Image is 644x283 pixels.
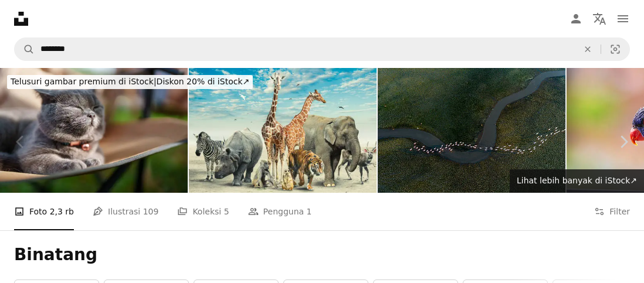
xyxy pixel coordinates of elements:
span: 5 [224,205,229,218]
button: Hapus [575,38,601,60]
button: Filter [594,193,630,230]
img: Sekelompok besar hewan safari Afrika bersama-sama dikompositkan dalam pemandangan tanah [189,68,377,193]
button: Pencarian di Unsplash [15,38,35,60]
form: Temuka visual di seluruh situs [14,37,630,61]
a: Lihat lebih banyak di iStock↗ [510,169,644,193]
a: Koleksi 5 [177,193,229,230]
span: Telusuri gambar premium di iStock | [11,77,157,86]
a: Beranda — Unsplash [14,12,28,26]
button: Bahasa [588,7,611,30]
span: 109 [143,205,159,218]
a: Pengguna 1 [248,193,312,230]
img: Flamingo Migration Guided by Water [378,68,565,193]
a: Berikutnya [603,86,644,198]
div: Diskon 20% di iStock ↗ [7,75,253,89]
span: 1 [307,205,312,218]
button: Menu [611,7,635,30]
h1: Binatang [14,244,630,265]
a: Masuk/Daftar [564,7,588,30]
button: Pencarian visual [601,38,629,60]
span: Lihat lebih banyak di iStock ↗ [517,176,637,185]
a: Ilustrasi 109 [93,193,158,230]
